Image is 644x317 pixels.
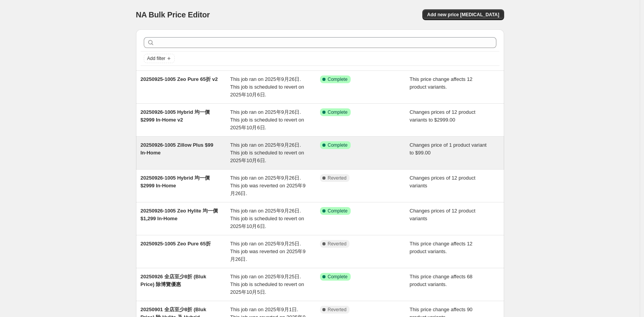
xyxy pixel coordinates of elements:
span: 20250926 全店至少8折 (Bluk Price) 除博覽優惠 [141,274,207,287]
span: Complete [328,142,348,148]
span: Changes price of 1 product variant to $99.00 [410,142,487,156]
span: Changes prices of 12 product variants to $2999.00 [410,109,475,123]
span: 20250926-1005 Hybrid 均一價 $2999 In-Home v2 [141,109,210,123]
button: Add new price [MEDICAL_DATA] [422,9,504,20]
span: This job ran on 2025年9月26日. This job is scheduled to revert on 2025年10月6日. [230,109,304,130]
span: This job ran on 2025年9月26日. This job is scheduled to revert on 2025年10月6日. [230,76,304,98]
button: Add filter [144,54,175,63]
span: Reverted [328,175,347,181]
span: This job ran on 2025年9月26日. This job is scheduled to revert on 2025年10月6日. [230,142,304,163]
span: Complete [328,76,348,82]
span: This job ran on 2025年9月26日. This job is scheduled to revert on 2025年10月6日. [230,208,304,229]
span: Reverted [328,241,347,247]
span: Complete [328,109,348,115]
span: This price change affects 68 product variants. [410,274,472,287]
span: NA Bulk Price Editor [136,10,210,19]
span: Changes prices of 12 product variants [410,208,475,221]
span: This job ran on 2025年9月25日. This job was reverted on 2025年9月26日. [230,241,305,262]
span: 20250926-1005 Hybrid 均一價 $2999 In-Home [141,175,210,188]
span: This job ran on 2025年9月26日. This job was reverted on 2025年9月26日. [230,175,305,196]
span: Complete [328,208,348,214]
span: 20250925-1005 Zeo Pure 65折 v2 [141,76,218,82]
span: Add filter [147,55,165,62]
span: Reverted [328,307,347,313]
span: 20250926-1005 Zillow Plus $99 In-Home [141,142,214,156]
span: This price change affects 12 product variants. [410,76,472,90]
span: 20250925-1005 Zeo Pure 65折 [141,241,211,247]
span: 20250926-1005 Zeo Hylite 均一價 $1,299 In-Home [141,208,218,221]
span: Changes prices of 12 product variants [410,175,475,188]
span: Complete [328,274,348,280]
span: This price change affects 12 product variants. [410,241,472,254]
span: Add new price [MEDICAL_DATA] [427,12,499,18]
span: This job ran on 2025年9月25日. This job is scheduled to revert on 2025年10月5日. [230,274,304,295]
